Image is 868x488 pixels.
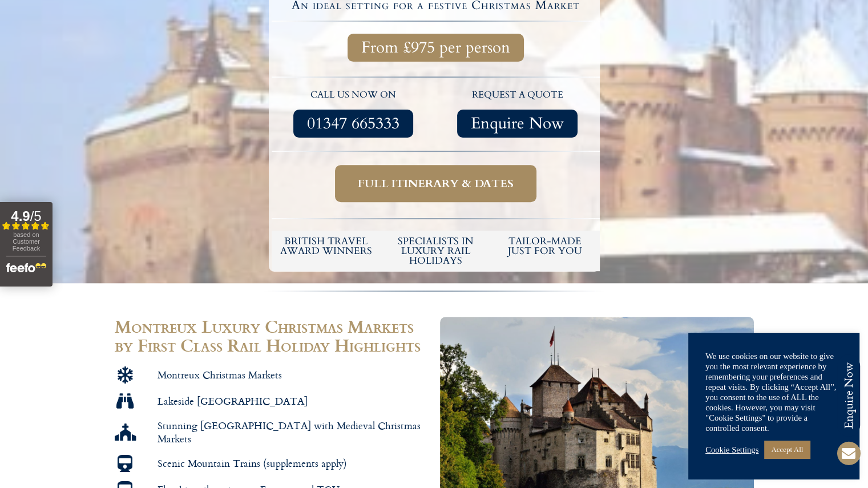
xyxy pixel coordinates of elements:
[705,351,842,433] div: We use cookies on our website to give you the most relevant experience by remembering your prefer...
[361,41,510,55] span: From £975 per person
[115,317,429,356] h2: Montreux Luxury Christmas Markets by First Class Rail Holiday Highlights
[441,88,594,103] p: request a quote
[471,116,564,131] span: Enquire Now
[358,176,514,191] span: Full itinerary & dates
[307,116,399,131] span: 01347 665333
[293,110,413,138] a: 01347 665333
[155,394,308,408] span: Lakeside [GEOGRAPHIC_DATA]
[155,419,429,446] span: Stunning [GEOGRAPHIC_DATA] with Medieval Christmas Markets
[496,236,594,256] h5: tailor-made just for you
[457,110,578,138] a: Enquire Now
[705,445,758,455] a: Cookie Settings
[155,368,282,381] span: Montreux Christmas Markets
[764,441,810,458] a: Accept All
[348,34,524,62] a: From £975 per person
[277,88,430,103] p: call us now on
[335,165,536,202] a: Full itinerary & dates
[155,457,347,470] span: Scenic Mountain Trains (supplements apply)
[386,236,485,265] h6: Specialists in luxury rail holidays
[277,236,376,256] h5: British Travel Award winners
